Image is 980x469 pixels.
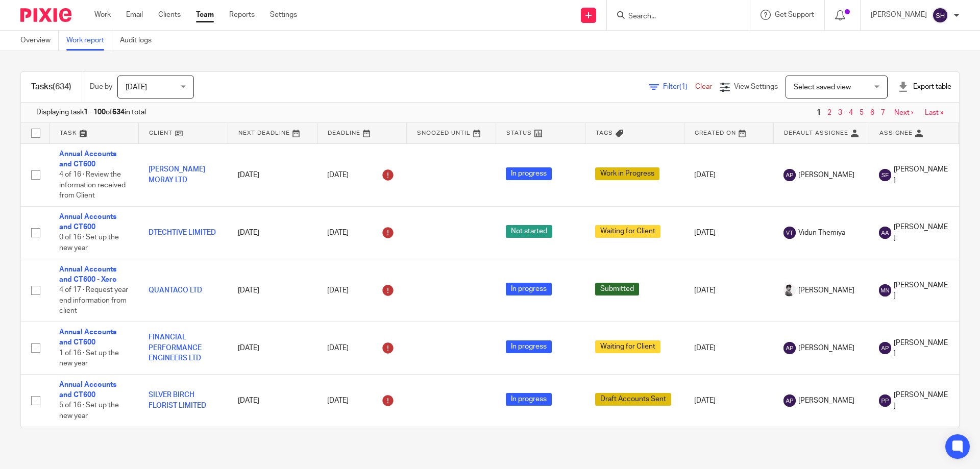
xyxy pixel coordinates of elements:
span: Waiting for Client [595,225,660,238]
td: [DATE] [684,143,773,206]
img: 1646267052194.jpg [783,284,796,297]
a: Last » [925,109,944,116]
span: [PERSON_NAME] [894,164,948,185]
a: Email [126,10,143,20]
img: svg%3E [879,284,891,297]
a: SILVER BIRCH FLORIST LIMITED [149,391,206,409]
span: (1) [679,83,688,90]
a: Settings [270,10,297,20]
span: In progress [506,167,552,180]
span: 4 of 17 · Request year end information from client [59,287,128,315]
a: 3 [838,109,842,116]
span: Submitted [595,283,639,295]
span: 1 of 16 · Set up the new year [59,350,119,367]
a: Team [196,10,214,20]
img: svg%3E [879,342,891,354]
a: Annual Accounts and CT600 [59,329,116,346]
span: In progress [506,283,552,295]
td: [DATE] [684,206,773,259]
img: Pixie [20,8,71,22]
img: svg%3E [783,394,796,407]
a: Clear [695,83,712,90]
span: Work in Progress [595,167,659,180]
span: Displaying task of in total [36,107,146,117]
span: Not started [506,225,552,238]
input: Search [627,12,719,21]
a: Work report [66,31,112,51]
a: QUANTACO LTD [149,287,202,294]
img: svg%3E [783,227,796,239]
img: svg%3E [932,7,948,23]
span: Draft Accounts Sent [595,393,671,406]
span: In progress [506,340,552,353]
a: 2 [827,109,831,116]
span: In progress [506,393,552,406]
a: Annual Accounts and CT600 [59,381,116,399]
img: svg%3E [783,342,796,354]
div: [DATE] [327,392,396,409]
a: Clients [158,10,181,20]
a: 5 [860,109,864,116]
img: svg%3E [783,169,796,181]
div: Export table [898,82,951,92]
p: Due by [90,82,112,92]
a: Overview [20,31,59,51]
a: Work [94,10,111,20]
a: 6 [870,109,874,116]
div: [DATE] [327,282,396,299]
a: Audit logs [120,31,159,51]
span: View Settings [734,83,778,90]
span: (634) [53,83,71,91]
div: [DATE] [327,340,396,356]
span: [PERSON_NAME] [798,285,854,295]
a: Reports [229,10,255,20]
td: [DATE] [228,259,317,322]
span: Waiting for Client [595,340,660,353]
img: svg%3E [879,169,891,181]
span: 4 of 16 · Review the information received from Client [59,171,126,199]
span: [PERSON_NAME] [798,396,854,406]
div: [DATE] [327,225,396,241]
span: [PERSON_NAME] [894,390,948,411]
span: [PERSON_NAME] [894,338,948,359]
td: [DATE] [228,374,317,427]
td: [DATE] [228,143,317,206]
td: [DATE] [684,322,773,375]
img: svg%3E [879,394,891,407]
span: [PERSON_NAME] [894,222,948,243]
b: 1 - 100 [84,109,106,116]
span: Vidun Themiya [798,228,845,238]
a: [PERSON_NAME] MORAY LTD [149,166,205,183]
nav: pager [814,109,944,117]
h1: Tasks [31,82,71,92]
td: [DATE] [228,206,317,259]
a: DTECHTIVE LIMITED [149,229,216,236]
span: [DATE] [126,84,147,91]
img: svg%3E [879,227,891,239]
div: [DATE] [327,167,396,183]
a: Annual Accounts and CT600 [59,151,116,168]
a: Annual Accounts and CT600 - Xero [59,266,117,283]
b: 634 [112,109,125,116]
span: Get Support [775,11,814,18]
a: 4 [849,109,853,116]
a: Annual Accounts and CT600 [59,213,116,231]
span: 5 of 16 · Set up the new year [59,402,119,420]
span: 1 [814,107,823,119]
a: FINANCIAL PERFORMANCE ENGINEERS LTD [149,334,202,362]
span: Tags [596,130,613,136]
td: [DATE] [684,374,773,427]
span: [PERSON_NAME] [894,280,948,301]
span: [PERSON_NAME] [798,170,854,180]
span: Filter [663,83,695,90]
a: Next › [894,109,913,116]
p: [PERSON_NAME] [871,10,927,20]
span: Select saved view [794,84,851,91]
td: [DATE] [228,322,317,375]
td: [DATE] [684,259,773,322]
span: [PERSON_NAME] [798,343,854,353]
a: 7 [881,109,885,116]
span: 0 of 16 · Set up the new year [59,234,119,252]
